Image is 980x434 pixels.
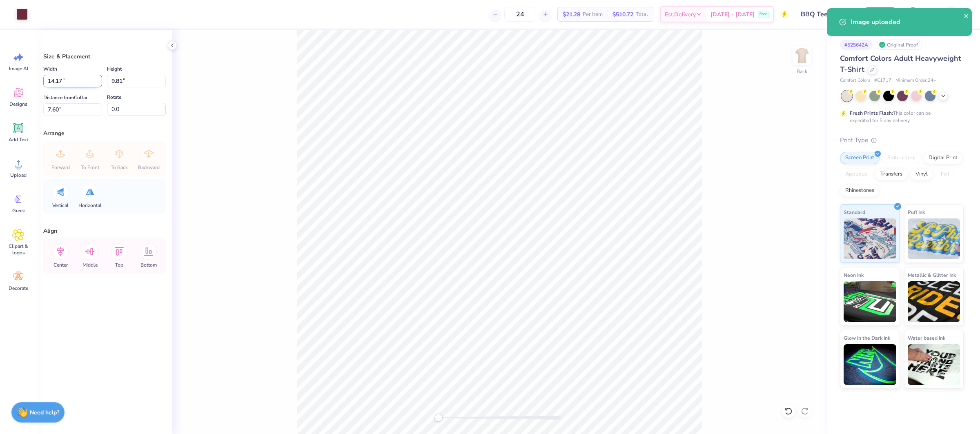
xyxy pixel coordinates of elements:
[43,93,87,102] label: Distance from Collar
[840,168,873,180] div: Applique
[504,7,536,22] input: – –
[794,47,810,64] img: Back
[9,136,28,143] span: Add Text
[908,208,925,216] span: Puff Ink
[78,202,102,209] span: Horizontal
[52,202,69,209] span: Vertical
[882,152,921,164] div: Embroidery
[844,344,896,385] img: Glow in the Dark Ink
[665,10,696,19] span: Est. Delivery
[908,271,956,279] span: Metallic & Glitter Ink
[877,40,922,50] div: Original Proof
[9,285,28,292] span: Decorate
[43,64,57,74] label: Width
[844,334,890,342] span: Glow in the Dark Ink
[795,6,855,22] input: Untitled Design
[43,129,166,138] div: Arrange
[964,11,969,20] button: close
[908,334,945,342] span: Water based Ink
[612,10,633,19] span: $510.72
[844,281,896,322] img: Neon Ink
[908,344,960,385] img: Water based Ink
[840,53,961,74] span: Comfort Colors Adult Heavyweight T-Shirt
[844,271,864,279] span: Neon Ink
[875,168,908,180] div: Transfers
[840,136,964,145] div: Print Type
[5,243,32,256] span: Clipart & logos
[844,208,865,216] span: Standard
[10,172,27,178] span: Upload
[923,152,963,164] div: Digital Print
[935,168,955,180] div: Foil
[30,409,59,416] strong: Need help?
[910,168,933,180] div: Vinyl
[563,10,580,19] span: $21.28
[434,414,443,422] div: Accessibility label
[583,10,603,19] span: Per Item
[930,6,964,22] a: AL
[107,64,122,74] label: Height
[908,281,960,322] img: Metallic & Glitter Ink
[43,227,166,235] div: Align
[107,92,121,102] label: Rotate
[840,77,870,84] span: Comfort Colors
[840,185,880,197] div: Rhinestones
[850,110,893,116] strong: Fresh Prints Flash:
[759,11,767,17] span: Free
[9,65,28,72] span: Image AI
[12,207,25,214] span: Greek
[874,77,891,84] span: # C1717
[944,6,960,22] img: Angela Legaspi
[82,262,98,268] span: Middle
[908,218,960,259] img: Puff Ink
[850,109,950,124] div: This color can be expedited for 5 day delivery.
[895,77,936,84] span: Minimum Order: 24 +
[797,68,807,75] div: Back
[636,10,648,19] span: Total
[840,40,873,50] div: # 525642A
[844,218,896,259] img: Standard
[53,262,68,268] span: Center
[43,52,166,61] div: Size & Placement
[710,10,755,19] span: [DATE] - [DATE]
[851,17,965,27] div: Image uploaded
[840,152,880,164] div: Screen Print
[140,262,157,268] span: Bottom
[115,262,123,268] span: Top
[9,101,27,107] span: Designs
